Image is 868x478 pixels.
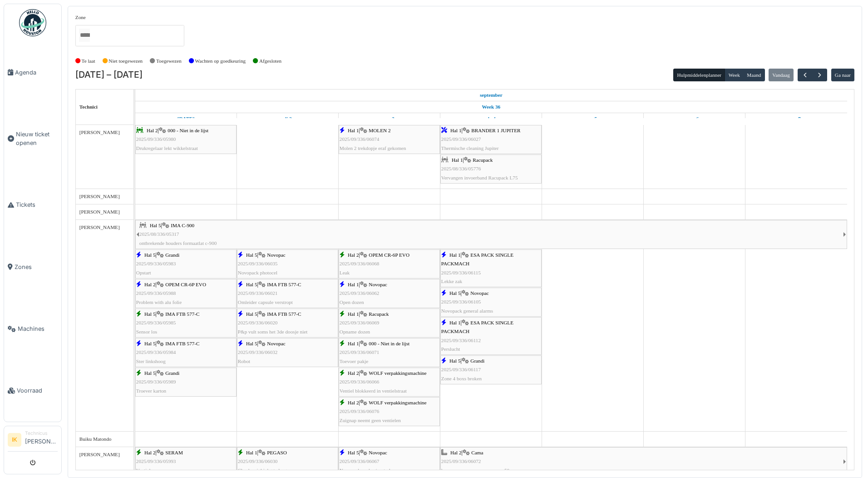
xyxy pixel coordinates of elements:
[441,175,518,180] span: Vervangen invoerband Racupack L75
[441,289,541,315] div: |
[18,324,58,333] span: Machines
[139,221,843,248] div: |
[369,400,426,405] span: WOLF verpakkingsmachine
[238,261,278,266] span: 2025/09/336/06035
[15,263,58,271] span: Zones
[175,113,197,124] a: 1 september 2025
[8,433,21,447] li: IK
[165,370,179,376] span: Grandi
[441,346,460,352] span: Perslucht
[16,130,58,147] span: Nieuw ticket openen
[238,448,337,475] div: |
[484,113,498,124] a: 4 september 2025
[340,270,350,275] span: Leak
[441,136,481,142] span: 2025/09/336/06027
[136,329,157,334] span: Sensor los
[25,430,58,437] div: Technicus
[17,386,58,395] span: Voorraad
[449,252,461,258] span: Hal 1
[147,128,158,133] span: Hal 2
[340,418,401,423] span: Zuignap neemt geen ventielen
[144,282,156,287] span: Hal 2
[267,282,301,287] span: IMA FTB 577-C
[340,145,406,151] span: Molen 2 trekdopje eraf gekomen
[4,360,61,422] a: Voorraad
[348,128,359,133] span: Hal 1
[150,223,161,228] span: Hal 5
[441,367,481,372] span: 2025/09/336/06117
[136,270,151,275] span: Opstart
[348,450,359,455] span: Hal 5
[340,468,405,473] span: Novopack pusher/central mover
[238,290,278,296] span: 2025/09/336/06021
[4,103,61,174] a: Nieuw ticket openen
[165,341,199,346] span: IMA FTB 577-C
[165,282,206,287] span: OPEM CR-6P EVO
[136,251,236,277] div: |
[79,224,120,230] span: [PERSON_NAME]
[441,270,481,275] span: 2025/09/336/06115
[136,448,236,475] div: |
[238,339,337,366] div: |
[144,311,156,317] span: Hal 5
[441,156,541,182] div: |
[246,252,257,258] span: Hal 5
[450,128,462,133] span: Hal 1
[340,136,380,142] span: 2025/09/336/06074
[369,341,409,346] span: 000 - Niet in de lijst
[238,251,337,277] div: |
[144,370,156,376] span: Hal 5
[450,450,462,455] span: Hal 2
[340,458,380,464] span: 2025/09/336/06067
[79,209,120,214] span: [PERSON_NAME]
[441,458,481,464] span: 2025/09/336/06072
[144,341,156,346] span: Hal 5
[441,126,541,153] div: |
[479,101,503,113] a: Week 36
[340,299,364,305] span: Open dozen
[369,282,387,287] span: Novopac
[267,252,285,258] span: Novopac
[238,458,278,464] span: 2025/09/336/06030
[471,450,483,455] span: Cama
[348,370,359,376] span: Hal 2
[136,299,182,305] span: Problem with alu folie
[136,136,176,142] span: 2025/09/336/05980
[79,104,98,110] span: Technici
[441,338,481,343] span: 2025/09/336/06112
[369,252,409,258] span: OPEM CR-6P EVO
[369,450,387,455] span: Novopac
[441,145,499,151] span: Thermische cleaning Jupiter
[281,113,294,124] a: 2 september 2025
[136,388,166,393] span: Troever karton
[449,290,461,296] span: Hal 5
[171,223,194,228] span: IMA C-900
[79,194,120,199] span: [PERSON_NAME]
[340,349,380,355] span: 2025/09/336/06071
[743,69,765,81] button: Maand
[238,270,277,275] span: Novopack photocel
[136,458,176,464] span: 2025/09/336/05993
[441,320,513,334] span: ESA PACK SINGLE PACKMACH
[165,252,179,258] span: Grandi
[238,280,337,307] div: |
[15,68,58,77] span: Agenda
[369,128,390,133] span: MOLEN 2
[441,468,509,473] span: koppen cama aanpassen voor x50
[340,358,369,364] span: Toevoer pakje
[156,57,182,65] label: Toegewezen
[267,450,287,455] span: PEGASO
[136,369,236,395] div: |
[4,298,61,360] a: Machines
[238,299,293,305] span: Omleider capsule verstropt
[136,358,166,364] span: Ster linkshoog
[136,310,236,336] div: |
[139,231,179,237] span: 2025/08/336/05317
[4,174,61,236] a: Tickets
[340,310,439,336] div: |
[136,261,176,266] span: 2025/09/336/05983
[246,282,257,287] span: Hal 5
[144,450,156,455] span: Hal 2
[8,430,58,452] a: IK Technicus[PERSON_NAME]
[348,282,359,287] span: Hal 1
